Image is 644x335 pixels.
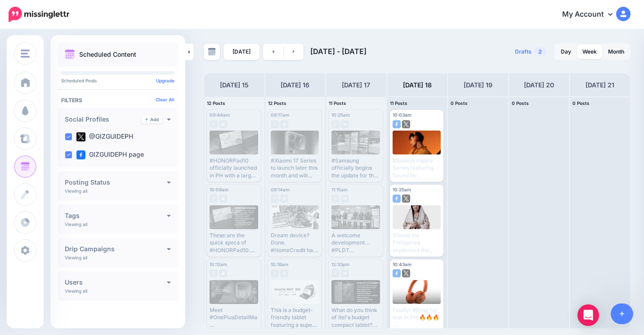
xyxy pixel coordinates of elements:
[393,120,401,128] img: facebook-square.png
[210,187,228,192] span: 10:08am
[156,97,174,102] a: Clear All
[331,269,340,277] img: facebook-grey-square.png
[61,78,174,83] p: Scheduled Posts
[156,78,174,83] a: Upgrade
[142,115,162,123] a: Add
[65,188,87,194] p: Viewing all
[280,195,288,203] img: twitter-grey-square.png
[76,150,85,159] img: facebook-square.png
[331,195,340,203] img: facebook-grey-square.png
[271,195,279,203] img: facebook-grey-square.png
[510,44,552,60] a: Drafts2
[341,269,349,277] img: twitter-grey-square.png
[210,232,258,254] div: These are the quick specs of #HONORPad10. Ganda ba? Read here: [URL][DOMAIN_NAME]
[402,269,410,277] img: twitter-square.png
[555,45,577,59] a: Day
[210,120,218,128] img: facebook-grey-square.png
[65,255,87,260] p: Viewing all
[331,112,350,118] span: 10:25am
[210,195,218,203] img: facebook-grey-square.png
[402,195,410,203] img: twitter-square.png
[577,304,599,326] div: Open Intercom Messenger
[534,47,546,56] span: 2
[271,269,279,277] img: facebook-grey-square.png
[393,112,411,118] span: 10:03am
[572,100,590,106] span: 0 Posts
[524,80,554,91] h4: [DATE] 20
[271,157,319,179] div: #Xiaomi 17 Series to launch later this month and will debut a "Pro Max" model with a rear display...
[210,269,218,277] img: facebook-grey-square.png
[79,51,136,58] p: Scheduled Content
[219,269,227,277] img: twitter-grey-square.png
[65,222,87,227] p: Viewing all
[390,100,407,106] span: 11 Posts
[65,246,167,252] h4: Drip Campaigns
[553,4,631,26] a: My Account
[310,47,367,56] span: [DATE] - [DATE]
[331,120,340,128] img: facebook-grey-square.png
[393,187,411,192] span: 10:25am
[219,120,227,128] img: twitter-grey-square.png
[208,48,216,56] img: calendar-grey-darker.png
[61,97,174,104] h4: Filters
[65,179,167,186] h4: Posting Status
[393,195,401,203] img: facebook-square.png
[271,187,290,192] span: 09:14am
[515,49,532,54] span: Drafts
[9,7,69,22] img: Missinglettr
[271,262,288,267] span: 10:18am
[342,80,370,91] h4: [DATE] 17
[577,45,602,59] a: Week
[451,100,468,106] span: 0 Posts
[603,45,630,59] a: Month
[280,120,288,128] img: twitter-grey-square.png
[403,80,432,91] h4: [DATE] 18
[331,232,380,254] div: A welcome development... #PLDT #Unified911 Read here: [URL][DOMAIN_NAME]
[512,100,529,106] span: 0 Posts
[76,150,144,159] label: GIZGUIDEPH page
[65,116,142,122] h4: Social Profiles
[402,120,410,128] img: twitter-square.png
[393,307,441,329] div: Finally! #Bose for less in PH.🔥🔥🔥 Read here: [URL][DOMAIN_NAME]
[393,269,401,277] img: facebook-square.png
[271,120,279,128] img: facebook-grey-square.png
[586,80,614,91] h4: [DATE] 21
[224,44,259,60] a: [DATE]
[65,50,75,59] img: calendar.png
[464,80,492,91] h4: [DATE] 19
[393,232,441,254] div: Should the Philippines implement the same technology? #AI Read here: [URL][DOMAIN_NAME]
[76,132,133,141] label: @GIZGUIDEPH
[21,50,30,58] img: menu.png
[65,288,87,294] p: Viewing all
[281,80,309,91] h4: [DATE] 16
[331,187,348,192] span: 11:15am
[341,120,349,128] img: twitter-grey-square.png
[331,157,380,179] div: #Samsung officially begins the update for the #OneUI8. Check out below its features and compatibl...
[210,112,230,118] span: 09:44am
[210,262,227,267] span: 10:12am
[271,112,289,118] span: 08:17am
[268,100,286,106] span: 12 Posts
[331,307,380,329] div: What do you think of itel's budget compact tablet? #itelVistaTab10mini Read here: [URL][DOMAIN_NAME]
[393,157,441,179] div: #Baseus Inspire Series featuring Sound by [PERSON_NAME] is now available in the [GEOGRAPHIC_DATA]...
[65,213,167,219] h4: Tags
[65,279,167,285] h4: Users
[331,262,349,267] span: 12:33pm
[210,157,258,179] div: #HONORPad10 officially launched in PH with a large 12.1-inch 2.5K LCD, Snapdragon 7 Gen 3, and a ...
[271,232,319,254] div: Dream device? Done. #HomeCredit has helped 12 million [DEMOGRAPHIC_DATA] gear up for work, school...
[280,269,288,277] img: twitter-grey-square.png
[207,100,225,106] span: 12 Posts
[76,132,85,141] img: twitter-square.png
[393,262,411,267] span: 10:43am
[341,195,349,203] img: twitter-grey-square.png
[219,195,227,203] img: twitter-grey-square.png
[329,100,346,106] span: 11 Posts
[210,307,258,329] div: Meet #OnePlusDetailMax Read here: [URL][DOMAIN_NAME]
[220,80,249,91] h4: [DATE] 15
[271,307,319,329] div: This is a budget-friendly tablet featuring a super-slim 7mm body and a large 11-inch display #ite...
